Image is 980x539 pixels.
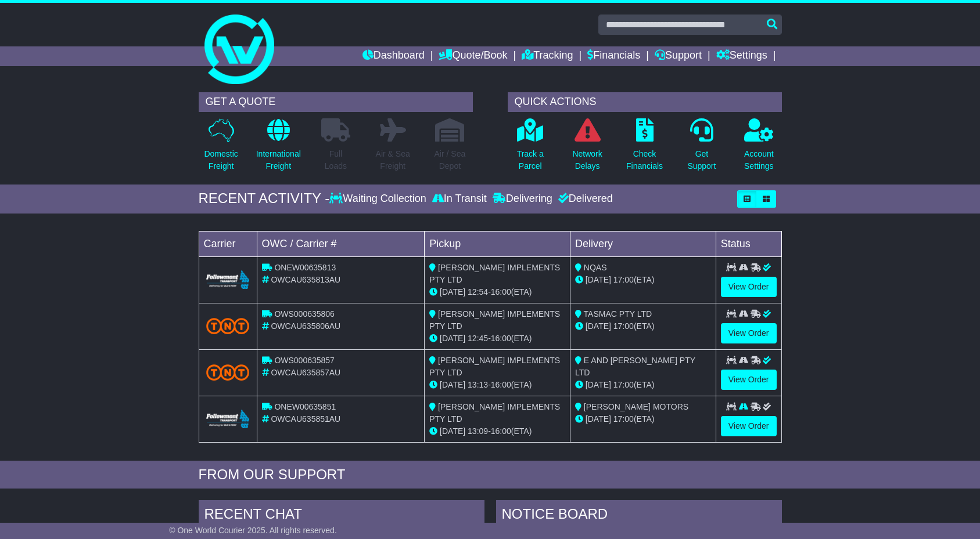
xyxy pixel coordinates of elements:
a: Track aParcel [516,118,544,179]
img: TNT_Domestic.png [206,364,250,380]
span: [PERSON_NAME] IMPLEMENTS PTY LTD [429,263,560,284]
a: Financials [587,46,640,66]
div: Waiting Collection [329,193,429,205]
p: Full Loads [321,148,350,172]
a: Quote/Book [439,46,507,66]
span: 17:00 [613,275,634,284]
p: Air / Sea Depot [435,148,466,172]
td: Pickup [425,231,570,256]
a: View Order [721,416,777,436]
div: - (ETA) [429,286,565,298]
span: 13:13 [468,380,488,389]
span: OWCAU635806AU [271,321,340,331]
td: Delivery [570,231,716,256]
a: Dashboard [362,46,425,66]
span: OWCAU635851AU [271,414,340,424]
span: 17:00 [613,380,634,389]
span: [DATE] [440,334,465,343]
span: [DATE] [586,321,611,331]
div: Delivered [555,193,613,205]
td: Carrier [199,231,257,256]
span: OWS000635806 [274,309,335,319]
span: [PERSON_NAME] IMPLEMENTS PTY LTD [429,309,560,331]
a: View Order [721,323,777,343]
img: TNT_Domestic.png [206,318,250,334]
span: 12:54 [468,287,488,296]
p: Network Delays [572,148,602,172]
img: Followmont_Transport.png [206,410,250,429]
span: 13:09 [468,426,488,436]
span: [DATE] [586,275,611,284]
span: 17:00 [613,414,634,424]
span: [DATE] [440,426,465,436]
span: 12:45 [468,334,488,343]
a: NetworkDelays [572,118,602,179]
span: OWCAU635857AU [271,368,340,377]
img: Followmont_Transport.png [206,270,250,290]
div: (ETA) [575,413,711,425]
span: 17:00 [613,321,634,331]
div: FROM OUR SUPPORT [199,466,782,483]
div: Delivering [490,193,555,205]
a: DomesticFreight [203,118,238,179]
p: Get Support [687,148,716,172]
div: NOTICE BOARD [496,500,782,531]
a: View Order [721,370,777,390]
div: (ETA) [575,379,711,391]
p: Track a Parcel [517,148,544,172]
div: In Transit [429,193,490,205]
a: GetSupport [687,118,716,179]
td: OWC / Carrier # [257,231,425,256]
a: Settings [716,46,767,66]
a: CheckFinancials [626,118,663,179]
div: GET A QUOTE [199,92,473,112]
span: [DATE] [440,380,465,389]
span: [DATE] [586,380,611,389]
td: Status [716,231,781,256]
span: 16:00 [491,334,511,343]
div: - (ETA) [429,379,565,391]
a: View Order [721,277,777,297]
p: International Freight [256,148,301,172]
span: 16:00 [491,426,511,436]
span: [PERSON_NAME] IMPLEMENTS PTY LTD [429,356,560,377]
p: Check Financials [626,148,663,172]
div: QUICK ACTIONS [508,92,782,112]
p: Air & Sea Freight [376,148,410,172]
span: NQAS [584,263,607,272]
span: OWS000635857 [274,356,335,365]
span: [DATE] [440,287,465,296]
span: ONEW00635813 [274,263,336,272]
span: TASMAC PTY LTD [584,309,652,319]
div: RECENT CHAT [199,500,484,531]
div: - (ETA) [429,425,565,437]
div: (ETA) [575,274,711,286]
span: © One World Courier 2025. All rights reserved. [169,526,337,535]
span: 16:00 [491,380,511,389]
p: Domestic Freight [204,148,238,172]
span: E AND [PERSON_NAME] PTY LTD [575,356,695,377]
span: [PERSON_NAME] MOTORS [584,402,688,411]
span: OWCAU635813AU [271,275,340,284]
div: - (ETA) [429,332,565,345]
a: Tracking [522,46,573,66]
span: ONEW00635851 [274,402,336,411]
a: Support [655,46,702,66]
div: (ETA) [575,320,711,332]
div: RECENT ACTIVITY - [199,190,330,207]
p: Account Settings [744,148,774,172]
span: [DATE] [586,414,611,424]
a: AccountSettings [744,118,774,179]
span: 16:00 [491,287,511,296]
a: InternationalFreight [256,118,301,179]
span: [PERSON_NAME] IMPLEMENTS PTY LTD [429,402,560,424]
